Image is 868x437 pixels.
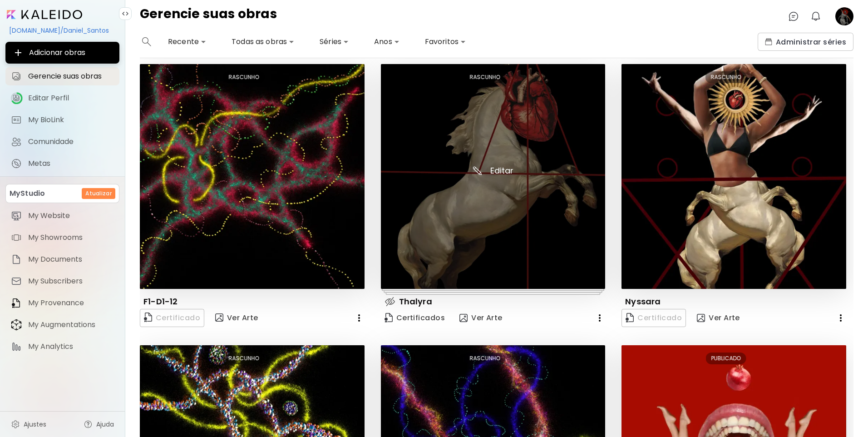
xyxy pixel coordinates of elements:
[5,133,119,151] a: Comunidade iconComunidade
[215,313,223,322] img: view-art
[5,23,119,38] div: [DOMAIN_NAME]/Daniel_Santos
[625,296,661,307] p: Nyssara
[13,47,112,58] span: Adicionar obras
[808,9,824,24] button: bellIcon
[28,115,114,124] span: My BioLink
[316,35,352,49] div: Séries
[421,35,469,49] div: Favoritos
[28,137,114,146] span: Comunidade
[11,114,22,125] img: My BioLink icon
[223,71,265,83] div: RASCUNHO
[758,33,853,51] button: collectionsAdministrar séries
[459,313,503,323] span: Ver Arte
[464,353,505,364] div: RASCUNHO
[28,320,114,329] span: My Augmentations
[140,64,365,289] img: thumbnail
[28,255,114,264] span: My Documents
[5,228,119,247] a: itemMy Showrooms
[28,233,114,242] span: My Showrooms
[5,272,119,290] a: itemMy Subscribers
[11,71,22,82] img: Gerencie suas obras icon
[143,296,178,307] p: F1-D1-12
[5,67,119,85] a: Gerencie suas obras iconGerencie suas obras
[84,420,93,429] img: help
[11,341,22,352] img: item
[11,276,22,287] img: item
[5,89,119,107] a: iconcompleteEditar Perfil
[28,211,114,220] span: My Website
[212,309,262,327] button: view-artVer Arte
[5,250,119,268] a: itemMy Documents
[765,37,846,47] span: Administrar séries
[140,33,153,51] button: search
[24,420,46,429] span: Ajustes
[693,309,744,327] button: view-artVer Arte
[28,159,114,168] span: Metas
[28,342,114,351] span: My Analytics
[765,38,772,45] img: collections
[28,298,114,308] span: My Provenance
[5,415,52,433] a: Ajustes
[705,353,746,364] div: PUBLICADO
[456,309,506,327] button: view-artVer Arte
[11,158,22,169] img: Metas icon
[5,338,119,356] a: itemMy Analytics
[28,94,114,103] span: Editar Perfil
[5,294,119,312] a: itemMy Provenance
[142,37,151,46] img: search
[140,7,277,25] h4: Gerencie suas obras
[697,314,705,322] img: view-art
[10,188,45,199] p: MyStudio
[11,298,22,308] img: item
[11,232,22,243] img: item
[385,313,445,323] span: Certificados
[96,420,114,429] span: Ajuda
[5,207,119,225] a: itemMy Website
[381,309,449,327] a: CertificateCertificados
[11,136,22,147] img: Comunidade icon
[5,111,119,129] a: completeMy BioLink iconMy BioLink
[223,353,265,364] div: RASCUNHO
[810,11,821,22] img: bellIcon
[697,313,740,323] span: Ver Arte
[122,10,129,17] img: collapse
[788,11,799,22] img: chatIcon
[78,415,119,433] a: Ajuda
[385,296,395,307] img: hidden
[399,296,432,307] p: Thalyra
[621,64,846,289] img: thumbnail
[215,313,258,323] span: Ver Arte
[28,277,114,286] span: My Subscribers
[705,71,746,83] div: RASCUNHO
[85,189,112,198] h6: Atualizar
[459,314,468,322] img: view-art
[11,420,20,429] img: settings
[5,316,119,334] a: itemMy Augmentations
[28,72,114,81] span: Gerencie suas obras
[5,42,119,64] button: Adicionar obras
[11,254,22,265] img: item
[464,71,505,83] div: RASCUNHO
[382,289,604,295] img: printsIndicator
[11,210,22,221] img: item
[381,64,606,289] img: thumbnail
[5,154,119,173] a: completeMetas iconMetas
[11,319,22,331] img: item
[228,35,298,49] div: Todas as obras
[370,35,403,49] div: Anos
[164,35,210,49] div: Recente
[385,313,393,323] img: Certificate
